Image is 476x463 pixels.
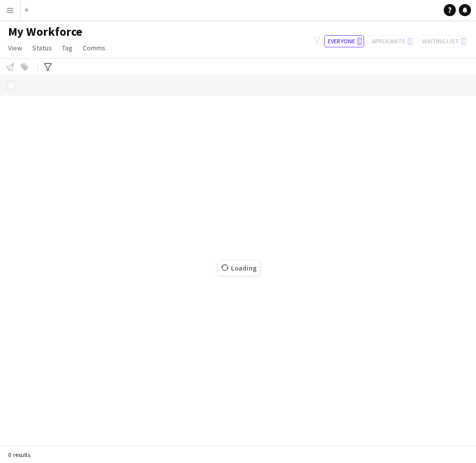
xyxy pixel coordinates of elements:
[32,43,52,52] span: Status
[8,43,22,52] span: View
[4,41,26,54] a: View
[58,41,77,54] a: Tag
[62,43,73,52] span: Tag
[79,41,109,54] a: Comms
[8,24,82,39] span: My Workforce
[324,35,364,47] button: Everyone0
[42,61,54,73] app-action-btn: Advanced filters
[357,37,362,45] span: 0
[218,260,260,276] span: Loading
[83,43,105,52] span: Comms
[28,41,56,54] a: Status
